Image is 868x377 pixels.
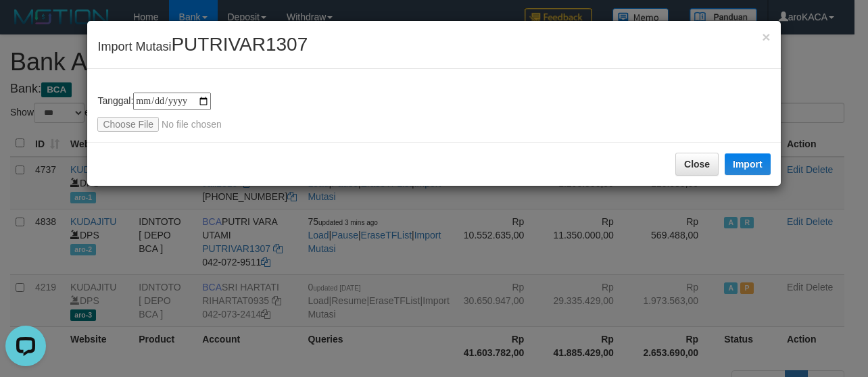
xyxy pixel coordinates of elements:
[171,34,308,55] span: PUTRIVAR1307
[675,153,719,176] button: Close
[5,5,46,46] button: Open LiveChat chat widget
[762,30,770,44] button: Close
[97,93,770,132] div: Tanggal:
[97,40,308,53] span: Import Mutasi
[762,29,770,45] span: ×
[725,153,771,175] button: Import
